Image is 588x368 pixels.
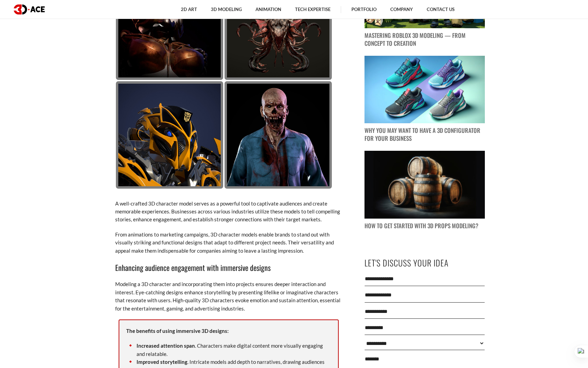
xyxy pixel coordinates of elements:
[115,200,342,224] p: A well-crafted 3D character model serves as a powerful tool to captivate audiences and create mem...
[364,56,485,143] a: blog post image Why You May Want to Have a 3D Configurator for Your Business
[364,222,485,230] p: How to Get Started with 3D Props Modeling?
[364,151,485,219] img: blog post image
[14,4,45,14] img: logo dark
[116,81,223,189] img: Bumblebee 3D character model
[115,280,342,313] p: Modeling a 3D character and incorporating them into projects ensures deeper interaction and inter...
[126,342,331,358] li: . Characters make digital content more visually engaging and relatable.
[115,262,342,273] h3: Enhancing audience engagement with immersive designs
[115,231,342,255] p: From animations to marketing campaigns, 3D character models enable brands to stand out with visua...
[126,327,331,335] p: The benefits of using immersive 3D designs:
[137,359,187,365] strong: Improved storytelling
[364,151,485,230] a: blog post image How to Get Started with 3D Props Modeling?
[364,56,485,124] img: blog post image
[364,127,485,143] p: Why You May Want to Have a 3D Configurator for Your Business
[364,32,485,48] p: Mastering Roblox 3D Modeling — From Concept to Creation
[225,81,332,189] img: Zombie 3D character model
[364,255,485,271] p: Let's Discuss Your Idea
[137,343,195,349] strong: Increased attention span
